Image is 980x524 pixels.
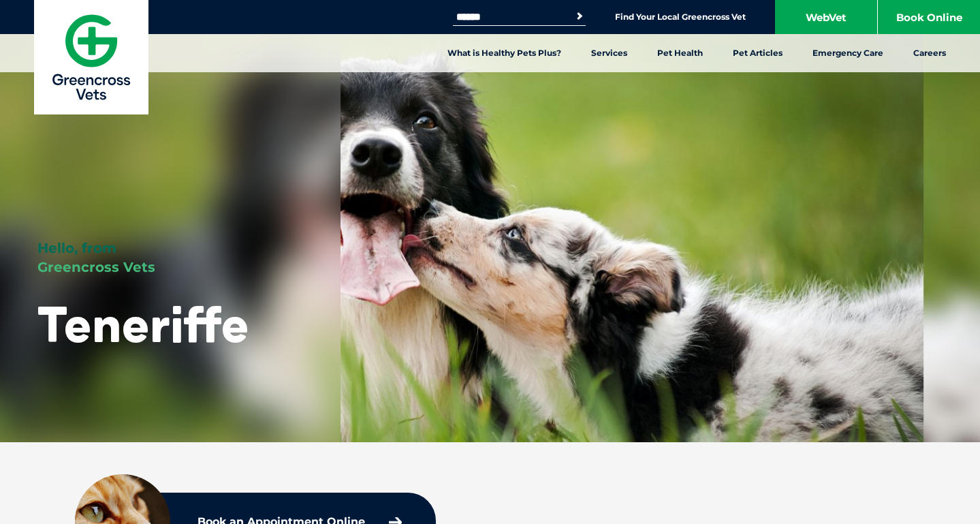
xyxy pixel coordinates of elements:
a: Pet Health [642,34,718,72]
a: What is Healthy Pets Plus? [432,34,576,72]
a: Pet Articles [718,34,797,72]
span: Hello, from [37,240,116,256]
span: Greencross Vets [37,259,155,275]
a: Services [576,34,642,72]
a: Find Your Local Greencross Vet [615,12,746,22]
button: Search [573,10,586,23]
a: Careers [898,34,961,72]
h1: Teneriffe [37,297,249,351]
a: Emergency Care [797,34,898,72]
